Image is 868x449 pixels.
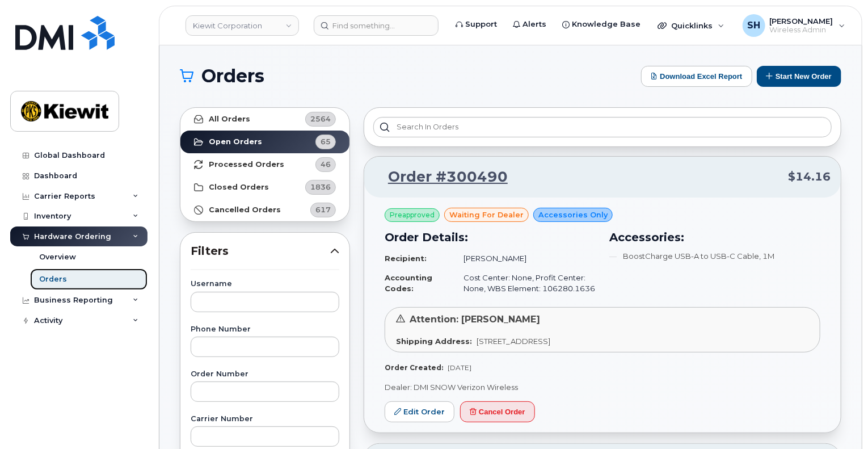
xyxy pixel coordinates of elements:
span: Preapproved [390,210,435,220]
span: Attention: [PERSON_NAME] [410,314,540,325]
td: Cost Center: None, Profit Center: None, WBS Element: 106280.1636 [454,268,596,298]
button: Start New Order [757,66,841,87]
span: 1836 [310,182,331,192]
a: All Orders2564 [180,108,349,131]
iframe: Messenger Launcher [819,400,859,440]
a: Open Orders65 [180,131,349,153]
h3: Order Details: [385,229,596,246]
span: Accessories Only [538,209,608,220]
span: 2564 [310,114,331,124]
strong: Recipient: [385,254,427,263]
strong: All Orders [209,115,250,124]
strong: Accounting Codes: [385,273,432,293]
strong: Closed Orders [209,183,269,192]
strong: Cancelled Orders [209,205,281,215]
label: Phone Number [191,326,339,333]
button: Cancel Order [460,401,535,422]
h3: Accessories: [609,229,820,246]
a: Closed Orders1836 [180,176,349,199]
li: BoostCharge USB-A to USB-C Cable, 1M [609,251,820,262]
p: Dealer: DMI SNOW Verizon Wireless [385,382,820,393]
span: [DATE] [448,363,471,372]
input: Search in orders [373,117,832,137]
span: [STREET_ADDRESS] [477,337,550,346]
td: [PERSON_NAME] [454,249,596,268]
span: $14.16 [788,169,831,185]
label: Carrier Number [191,416,339,423]
strong: Order Created: [385,363,443,372]
button: Download Excel Report [641,66,752,87]
a: Order #300490 [374,167,508,187]
a: Cancelled Orders617 [180,199,349,221]
span: 617 [315,204,331,215]
span: 65 [321,136,331,147]
strong: Processed Orders [209,160,284,169]
span: waiting for dealer [449,209,524,220]
a: Processed Orders46 [180,153,349,176]
a: Edit Order [385,401,454,422]
strong: Open Orders [209,137,262,146]
strong: Shipping Address: [396,337,472,346]
label: Order Number [191,371,339,378]
label: Username [191,280,339,288]
span: Filters [191,243,330,259]
span: 46 [321,159,331,170]
span: Orders [201,68,264,85]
